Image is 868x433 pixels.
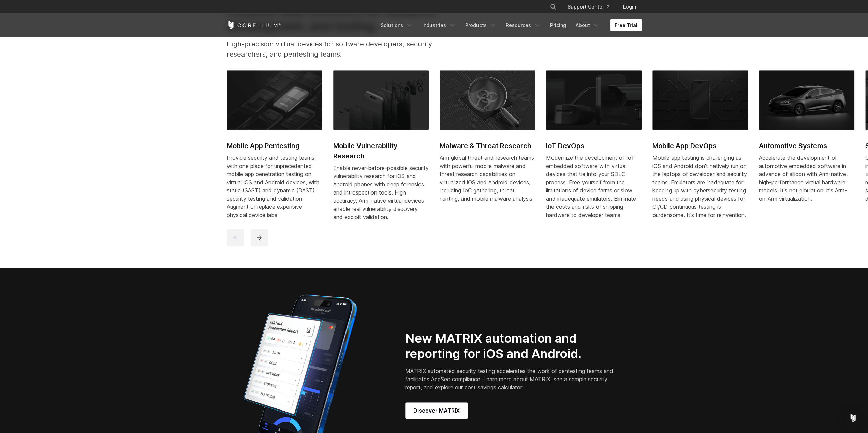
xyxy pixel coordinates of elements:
[440,154,535,203] div: Arm global threat and research teams with powerful mobile malware and threat research capabilitie...
[759,141,854,151] h2: Automotive Systems
[440,70,535,211] a: Malware & Threat Research Malware & Threat Research Arm global threat and research teams with pow...
[546,141,642,151] h2: IoT DevOps
[405,331,616,361] h2: New MATRIX automation and reporting for iOS and Android.
[333,70,429,229] a: Mobile Vulnerability Research Mobile Vulnerability Research Enable never-before-possible security...
[333,164,429,221] div: Enable never-before-possible security vulnerability research for iOS and Android phones with deep...
[440,141,535,151] h2: Malware & Threat Research
[652,70,748,129] img: Mobile App DevOps
[546,154,642,219] div: Modernize the development of IoT embedded software with virtual devices that tie into your SDLC p...
[652,154,748,219] div: Mobile app testing is challenging as iOS and Android don't natively run on the laptops of develop...
[405,402,468,419] a: Discover MATRIX
[546,70,642,129] img: IoT DevOps
[461,19,500,31] a: Products
[333,70,429,129] img: Mobile Vulnerability Research
[227,70,322,227] a: Mobile App Pentesting Mobile App Pentesting Provide security and testing teams with one place for...
[333,141,429,161] h2: Mobile Vulnerability Research
[845,410,861,426] div: Open Intercom Messenger
[405,367,616,391] p: MATRIX automated security testing accelerates the work of pentesting teams and facilitates AppSec...
[502,19,545,31] a: Resources
[377,19,642,31] div: Navigation Menu
[572,19,604,31] a: About
[377,19,417,31] a: Solutions
[227,229,244,246] button: previous
[546,70,642,227] a: IoT DevOps IoT DevOps Modernize the development of IoT embedded software with virtual devices tha...
[618,1,642,13] a: Login
[227,21,281,29] a: Corellium Home
[227,39,459,59] p: High-precision virtual devices for software developers, security researchers, and pentesting teams.
[413,406,460,415] span: Discover MATRIX
[546,19,570,31] a: Pricing
[759,70,854,129] img: Automotive Systems
[251,229,268,246] button: next
[652,141,748,151] h2: Mobile App DevOps
[547,1,559,13] button: Search
[759,154,854,203] p: Accelerate the development of automotive embedded software in advance of silicon with Arm-native,...
[440,70,535,129] img: Malware & Threat Research
[418,19,460,31] a: Industries
[562,1,615,13] a: Support Center
[542,1,642,13] div: Navigation Menu
[227,70,322,129] img: Mobile App Pentesting
[610,19,642,31] a: Free Trial
[227,154,322,219] div: Provide security and testing teams with one place for unprecedented mobile app penetration testin...
[227,141,322,151] h2: Mobile App Pentesting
